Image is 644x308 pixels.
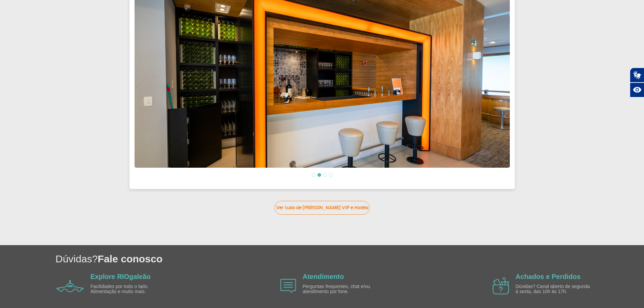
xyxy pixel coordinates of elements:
p: Perguntas frequentes, chat e/ou atendimento por fone. [303,284,380,294]
img: airplane icon [280,279,296,293]
span: Fale conosco [98,253,163,264]
a: Achados e Perdidos [516,273,580,280]
img: airplane icon [56,280,84,292]
a: Atendimento [303,273,344,280]
a: Explore RIOgaleão [91,273,151,280]
p: Facilidades por todo o lado. Alimentação e muito mais. [91,284,168,294]
img: airplane icon [493,278,509,294]
a: Ver tudo de [PERSON_NAME] VIP e Hotéis [275,201,369,215]
p: Dúvidas? Canal aberto de segunda à sexta, das 10h às 17h. [516,284,593,294]
button: Abrir recursos assistivos. [630,82,644,97]
div: Plugin de acessibilidade da Hand Talk. [630,68,644,97]
button: Abrir tradutor de língua de sinais. [630,68,644,82]
h1: Dúvidas? [55,252,644,266]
